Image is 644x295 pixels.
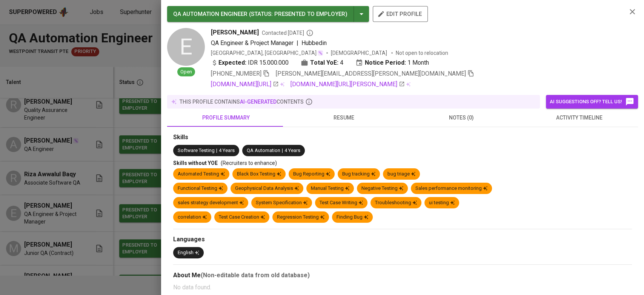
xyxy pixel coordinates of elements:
[173,271,632,280] div: About Me
[373,11,428,17] a: edit profile
[317,50,323,56] img: magic_wand.svg
[178,214,207,221] div: correlation
[173,11,247,17] span: QA AUTOMATION ENGINEER
[282,147,283,154] span: |
[211,39,294,47] span: QA Engineer & Project Manager
[237,171,281,178] div: Black Box Testing
[284,147,300,153] span: 4 Years
[218,58,246,67] b: Expected:
[415,185,487,192] div: Sales performance monitoring
[289,113,398,123] span: resume
[240,99,277,105] span: AI-generated
[429,199,455,206] div: ui testing
[301,39,327,47] span: Hubbedin
[221,160,277,166] span: (Recruiters to enhance)
[310,58,338,67] b: Total YoE:
[167,6,369,22] button: QA AUTOMATION ENGINEER (STATUS: Presented to Employer)
[407,113,516,123] span: notes (0)
[173,160,218,166] span: Skills without YOE
[331,49,388,57] span: [DEMOGRAPHIC_DATA]
[211,70,261,77] span: [PHONE_NUMBER]
[365,58,406,67] b: Notice Period:
[249,11,347,17] span: ( STATUS : Presented to Employer )
[177,68,195,76] span: Open
[219,214,265,221] div: Test Case Creation
[235,185,299,192] div: Geophysical Data Analysis
[337,214,368,221] div: Finding Bug
[256,199,307,206] div: System Specification
[355,58,429,67] div: 1 Month
[262,29,314,37] span: Contacted [DATE]
[178,249,199,256] div: English
[211,58,289,67] div: IDR 15.000.000
[173,283,632,292] p: No data found.
[375,199,417,206] div: Troubleshooting
[173,133,632,142] div: Skills
[178,199,244,206] div: sales strategy development
[340,58,343,67] span: 4
[276,70,466,77] span: [PERSON_NAME][EMAIL_ADDRESS][PERSON_NAME][DOMAIN_NAME]
[320,199,363,206] div: Test Case Writing
[396,49,448,57] p: Not open to relocation
[178,147,215,153] span: Software Testing
[247,147,280,153] span: QA Automation
[293,171,330,178] div: Bug Reporting
[211,80,279,89] a: [DOMAIN_NAME][URL]
[387,171,415,178] div: bug triage
[178,185,223,192] div: Functional Testing
[311,185,349,192] div: Manual Testing
[211,28,259,37] span: [PERSON_NAME]
[172,113,280,123] span: profile summary
[277,214,324,221] div: Regression Testing
[550,97,634,106] span: AI suggestions off? Tell us!
[546,95,638,109] button: AI suggestions off? Tell us!
[379,9,422,19] span: edit profile
[306,29,314,37] svg: By Batam recruiter
[201,272,310,279] b: (Non-editable data from old database)
[525,113,633,123] span: activity timeline
[373,6,428,22] button: edit profile
[180,98,304,106] p: this profile contains contents
[297,39,298,48] span: |
[290,80,405,89] a: [DOMAIN_NAME][URL][PERSON_NAME]
[361,185,403,192] div: Negative Testing
[167,28,205,66] div: E
[219,147,235,153] span: 4 Years
[178,171,225,178] div: Automated Testing
[211,49,323,57] div: [GEOGRAPHIC_DATA], [GEOGRAPHIC_DATA]
[173,235,632,244] div: Languages
[216,147,217,154] span: |
[342,171,375,178] div: Bug tracking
